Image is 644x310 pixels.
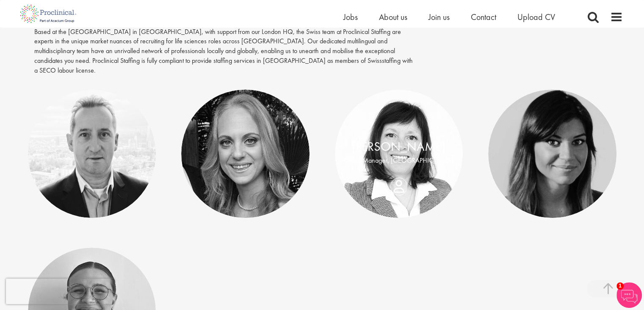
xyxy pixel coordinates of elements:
iframe: reCAPTCHA [6,279,114,304]
a: About us [379,11,407,23]
span: 1 [616,282,624,290]
a: Contact [471,11,496,23]
a: Join us [428,11,450,23]
a: Upload CV [517,11,555,23]
p: Based at the [GEOGRAPHIC_DATA] in [GEOGRAPHIC_DATA], with support from our London HQ, the Swiss t... [34,27,414,76]
a: Jobs [343,11,358,23]
img: Chatbot [616,282,642,308]
p: Office Manager, [GEOGRAPHIC_DATA] [343,156,455,166]
a: [PERSON_NAME] [352,138,445,155]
